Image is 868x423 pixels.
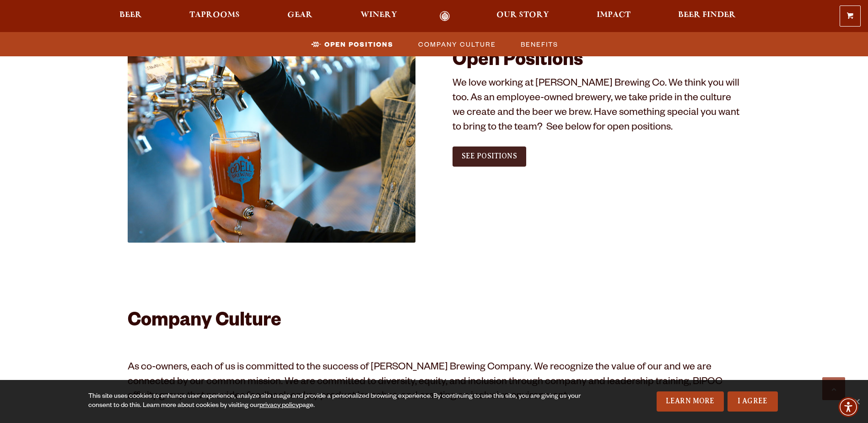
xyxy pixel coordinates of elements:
[287,11,313,19] span: Gear
[521,38,558,51] span: Benefits
[672,11,742,22] a: Beer Finder
[453,146,526,167] a: See Positions
[491,11,555,22] a: Our Story
[113,11,148,22] a: Beer
[119,11,142,19] span: Beer
[453,51,741,73] h2: Open Positions
[88,392,582,411] div: This site uses cookies to enhance user experience, analyze site usage and provide a personalized ...
[361,11,397,19] span: Winery
[462,152,517,160] span: See Positions
[515,38,563,51] a: Benefits
[183,11,246,22] a: Taprooms
[418,38,496,51] span: Company Culture
[281,11,318,22] a: Gear
[355,11,403,22] a: Winery
[678,11,736,19] span: Beer Finder
[324,38,394,51] span: Open Positions
[259,402,299,410] a: privacy policy
[728,391,778,412] a: I Agree
[128,311,741,333] h2: Company Culture
[597,11,631,19] span: Impact
[413,38,501,51] a: Company Culture
[453,77,741,136] p: We love working at [PERSON_NAME] Brewing Co. We think you will too. As an employee-owned brewery,...
[838,397,858,417] div: Accessibility Menu
[128,363,722,403] span: As co-owners, each of us is committed to the success of [PERSON_NAME] Brewing Company. We recogni...
[822,377,845,400] a: Scroll to top
[306,38,398,51] a: Open Positions
[591,11,636,22] a: Impact
[496,11,549,19] span: Our Story
[189,11,240,19] span: Taprooms
[428,11,462,22] a: Odell Home
[657,391,724,412] a: Learn More
[128,51,416,243] img: Jobs_1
